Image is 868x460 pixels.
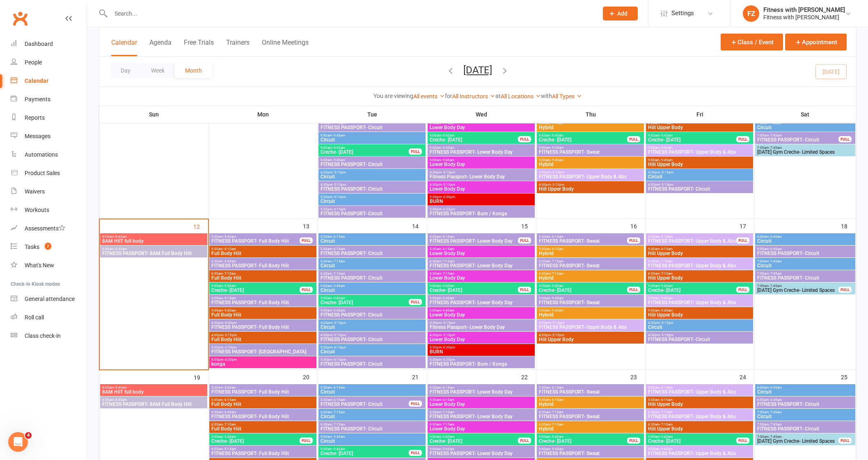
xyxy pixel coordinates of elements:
span: - 7:15am [441,272,454,276]
button: Day [110,63,141,78]
span: 9:00am [648,284,737,288]
span: 4:30pm [538,171,642,174]
span: FITNESS PASSPORT- Upper Body & Abs [648,239,737,244]
span: 9:00am [538,296,642,300]
button: Online Meetings [262,39,309,56]
span: - 9:45am [660,158,673,162]
div: FULL [736,237,749,244]
th: Thu [536,106,645,123]
span: - 6:15am [223,247,236,251]
a: Tasks 7 [11,238,87,256]
span: - 7:15am [441,260,454,263]
span: 6:30am [320,272,424,276]
span: 4 [25,432,32,439]
a: Dashboard [11,35,87,53]
div: FULL [409,148,422,155]
div: Payments [25,96,50,102]
span: Hybrid [538,125,642,130]
div: Class check-in [25,332,61,339]
span: 4:30pm [429,183,533,187]
div: Assessments [25,225,65,232]
span: - 9:45am [332,309,345,312]
span: Creche- [DATE] [320,300,409,305]
span: 9:00am [211,296,315,300]
span: FITNESS PASSPORT- 8AM Full Body Hiit [102,251,206,256]
th: Sun [99,106,208,123]
span: - 6:15am [332,247,345,251]
div: Roll call [25,314,44,321]
span: Hiit Upper Body [648,125,751,130]
span: Circuit [320,263,424,268]
span: - 5:15pm [551,183,564,187]
a: Clubworx [10,8,30,29]
span: - 7:15am [660,260,673,263]
span: [DATE] Gym Creche- Limited Spaces [757,288,838,293]
span: 6:30am [648,272,751,276]
span: Circuit [648,174,751,179]
span: 9:00am [211,284,300,288]
div: FULL [838,287,852,293]
div: 15 [521,219,536,232]
div: 17 [740,219,754,232]
button: Agenda [149,39,172,56]
span: FITNESS PASSPORT- Upper Body & Abs [648,300,751,305]
span: 9:00am [429,296,533,300]
span: FITNESS PASSPORT- Circuit [757,251,853,256]
span: BURN [429,199,533,204]
a: General attendance kiosk mode [11,290,87,308]
div: Workouts [25,207,49,213]
span: 9:00am [648,134,737,137]
span: 6:30am [538,272,642,276]
span: - 7:15am [550,272,563,276]
div: 18 [841,219,856,232]
span: 6:30am [211,260,315,263]
span: - 6:15am [441,247,454,251]
span: - 7:15am [550,260,563,263]
span: - 9:45am [441,146,454,150]
span: 6:30am [429,272,533,276]
span: Circuit [320,288,424,293]
span: - 7:45am [769,121,782,125]
span: Hiit Upper Body [538,187,642,191]
div: 16 [630,219,645,232]
span: - 9:45am [441,284,454,288]
strong: with [541,93,552,99]
span: 6:00am [757,235,853,239]
span: - 9:45am [660,134,673,137]
span: 9:00am [429,158,533,162]
span: 6:30am [320,121,424,125]
span: - 7:15am [660,121,673,125]
div: FULL [627,136,640,142]
span: - 7:15am [441,121,454,125]
span: Creche- [DATE] [320,150,409,155]
button: Calendar [111,39,137,56]
th: Wed [427,106,536,123]
span: 9:00am [538,146,642,150]
span: Circuit [757,125,853,130]
div: People [25,59,42,66]
div: Tasks [25,244,39,250]
span: FITNESS PASSPORT- Full Body Hiit [211,263,315,268]
span: - 9:45am [441,158,454,162]
span: FITNESS PASSPORT- Full Body Hiit [211,300,315,305]
span: Hybrid [538,251,642,256]
div: FULL [300,237,313,244]
span: 5:30am [538,247,642,251]
strong: for [445,93,452,99]
span: 9:00am [320,309,424,312]
span: Settings [671,4,694,23]
span: Add [617,10,628,17]
span: 5:30pm [429,195,533,199]
a: Automations [11,146,87,164]
span: 5:30am [648,235,737,239]
span: 9:00am [538,134,628,137]
span: 9:00am [320,296,409,300]
span: - 9:45am [441,134,454,137]
button: Trainers [226,39,250,56]
a: Messages [11,127,87,146]
span: FITNESS PASSPORT- Lower Body Day [429,239,518,244]
th: Mon [208,106,318,123]
span: FITNESS PASSPORT- Circuit [757,276,853,280]
a: People [11,53,87,72]
span: 5:30am [320,235,424,239]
